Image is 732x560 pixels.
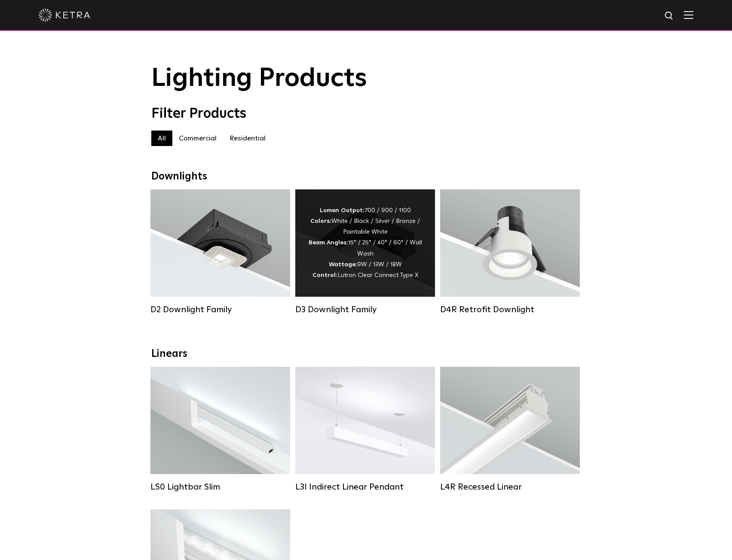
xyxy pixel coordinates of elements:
span: Lutron Clear Connect Type X [337,272,418,278]
a: D2 Downlight Family Lumen Output:1200Colors:White / Black / Gloss Black / Silver / Bronze / Silve... [150,189,290,319]
a: D3 Downlight Family Lumen Output:700 / 900 / 1100Colors:White / Black / Silver / Bronze / Paintab... [295,189,435,319]
div: LS0 Lightbar Slim [150,482,290,492]
div: 700 / 900 / 1100 White / Black / Silver / Bronze / Paintable White 15° / 25° / 40° / 60° / Wall W... [308,205,422,281]
strong: Control: [312,272,337,278]
span: Lighting Products [151,66,367,91]
div: D2 Downlight Family [150,304,290,315]
a: LS0 Lightbar Slim Lumen Output:200 / 350Colors:White / BlackControl:X96 Controller [150,367,290,496]
label: All [151,131,172,146]
strong: Beam Angles: [309,240,348,246]
a: L4R Recessed Linear Lumen Output:400 / 600 / 800 / 1000Colors:White / BlackControl:Lutron Clear C... [440,367,580,496]
a: L3I Indirect Linear Pendant Lumen Output:400 / 600 / 800 / 1000Housing Colors:White / BlackContro... [295,367,435,496]
a: D4R Retrofit Downlight Lumen Output:800Colors:White / BlackBeam Angles:15° / 25° / 40° / 60°Watta... [440,189,580,319]
div: D3 Downlight Family [295,304,435,315]
strong: Wattage: [329,262,357,268]
div: D4R Retrofit Downlight [440,304,580,315]
div: Downlights [151,170,581,183]
img: search icon [664,11,675,21]
label: Commercial [172,131,223,146]
div: Linears [151,348,581,360]
div: Filter Products [151,106,581,122]
label: Residential [223,131,272,146]
div: L3I Indirect Linear Pendant [295,482,435,492]
img: ketra-logo-2019-white [39,9,90,21]
img: Hamburger%20Nav.svg [684,11,693,19]
strong: Lumen Output: [320,207,364,213]
div: L4R Recessed Linear [440,482,580,492]
strong: Colors: [310,218,331,224]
